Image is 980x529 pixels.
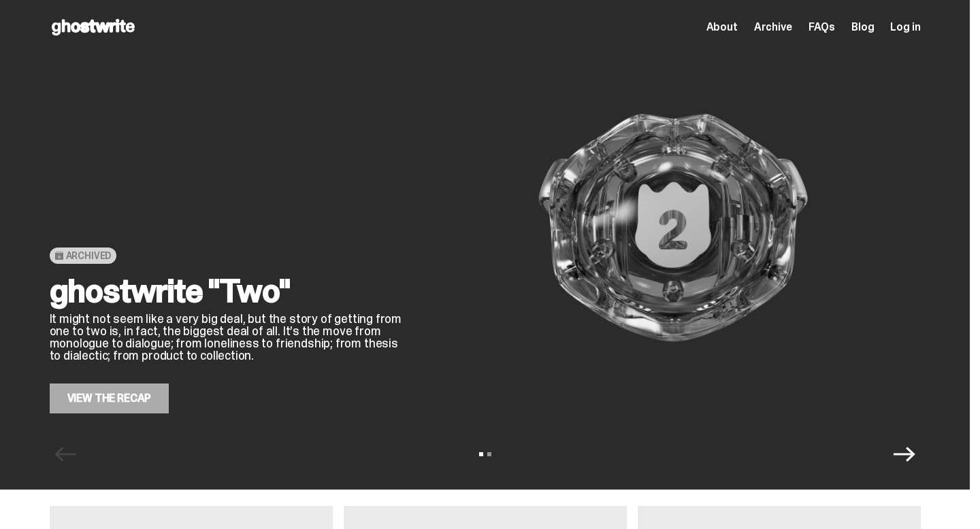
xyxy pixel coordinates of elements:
[425,42,921,413] img: ghostwrite "Two"
[50,313,404,362] p: It might not seem like a very big deal, but the story of getting from one to two is, in fact, the...
[894,443,915,465] button: Next
[479,452,483,456] button: View slide 1
[50,275,404,307] h2: ghostwrite "Two"
[487,452,491,456] button: View slide 2
[706,22,738,33] a: About
[66,250,112,261] span: Archived
[851,22,874,33] a: Blog
[754,22,792,33] a: Archive
[50,383,169,413] a: View the Recap
[890,22,920,33] a: Log in
[808,22,835,33] a: FAQs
